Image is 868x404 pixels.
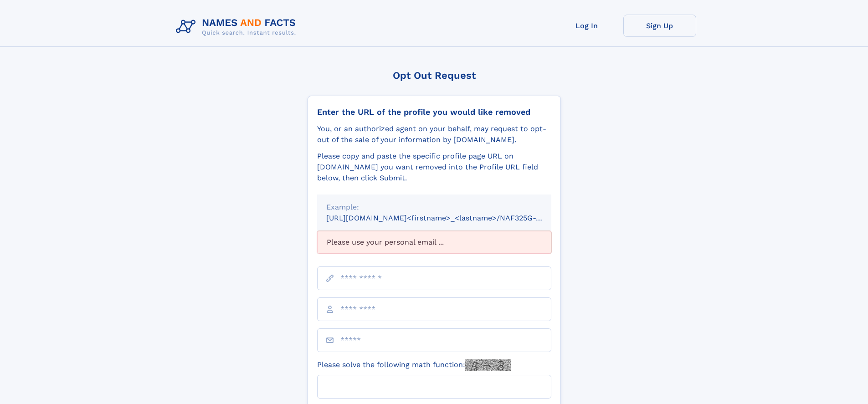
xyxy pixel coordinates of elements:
div: Please use your personal email ... [317,231,551,254]
a: Log In [550,15,623,37]
div: Opt Out Request [308,70,561,81]
a: Sign Up [623,15,696,37]
div: Enter the URL of the profile you would like removed [317,107,551,117]
div: You, or an authorized agent on your behalf, may request to opt-out of the sale of your informatio... [317,123,551,145]
label: Please solve the following math function: [317,359,511,371]
img: Logo Names and Facts [172,15,303,39]
div: Example: [326,202,542,213]
div: Please copy and paste the specific profile page URL on [DOMAIN_NAME] you want removed into the Pr... [317,151,551,184]
small: [URL][DOMAIN_NAME]<firstname>_<lastname>/NAF325G-xxxxxxxx [326,214,569,222]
